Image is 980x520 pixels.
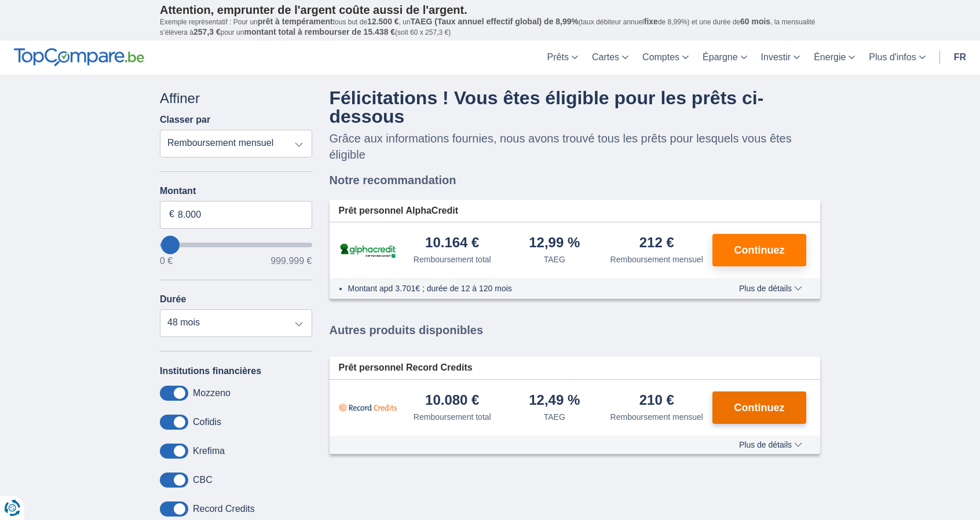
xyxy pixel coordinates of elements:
h4: Félicitations ! Vous êtes éligible pour les prêts ci-dessous [330,89,821,126]
p: Attention, emprunter de l'argent coûte aussi de l'argent. [160,3,820,17]
label: CBC [193,475,213,485]
img: TopCompare [14,48,144,67]
a: Énergie [807,41,862,75]
div: 210 € [639,393,674,409]
span: Plus de détails [739,284,802,292]
a: Épargne [696,41,754,75]
span: Continuez [734,245,785,255]
span: 257,3 € [193,27,221,36]
p: Exemple représentatif : Pour un tous but de , un (taux débiteur annuel de 8,99%) et une durée de ... [160,17,820,38]
span: € [169,208,174,221]
div: Remboursement total [414,411,491,423]
a: Plus d'infos [862,41,932,75]
li: Montant apd 3.701€ ; durée de 12 à 120 mois [348,283,705,294]
span: Prêt personnel Record Credits [339,361,473,375]
a: Cartes [585,41,635,75]
div: Remboursement mensuel [610,254,703,265]
div: 12,49 % [529,393,580,409]
span: montant total à rembourser de 15.438 € [244,27,395,36]
div: 10.080 € [425,393,479,409]
div: TAEG [544,254,565,265]
button: Plus de détails [730,284,811,293]
a: Comptes [635,41,696,75]
div: 212 € [639,236,674,251]
span: 999.999 € [270,257,312,266]
label: Classer par [160,115,210,125]
div: TAEG [544,411,565,423]
label: Krefima [193,446,225,456]
span: Prêt personnel AlphaCredit [339,204,459,218]
span: 60 mois [740,17,770,26]
a: Prêts [540,41,585,75]
button: Continuez [712,234,806,266]
p: Grâce aux informations fournies, nous avons trouvé tous les prêts pour lesquels vous êtes éligible [330,130,821,163]
img: pret personnel Record Credits [339,393,397,422]
div: 12,99 % [529,236,580,251]
div: 10.164 € [425,236,479,251]
span: prêt à tempérament [258,17,333,26]
a: fr [947,41,973,75]
button: Continuez [712,391,806,424]
input: wantToBorrow [160,243,312,247]
div: Remboursement mensuel [610,411,703,423]
span: Plus de détails [739,441,802,449]
label: Durée [160,294,186,305]
button: Plus de détails [730,440,811,449]
div: Affiner [160,89,312,108]
span: fixe [644,17,658,26]
label: Mozzeno [193,388,231,398]
label: Institutions financières [160,366,261,376]
label: Cofidis [193,417,221,427]
div: Remboursement total [414,254,491,265]
a: Investir [754,41,807,75]
span: 12.500 € [367,17,399,26]
label: Montant [160,186,312,196]
span: 0 € [160,257,173,266]
label: Record Credits [193,504,255,514]
span: Continuez [734,402,785,413]
span: TAEG (Taux annuel effectif global) de 8,99% [411,17,579,26]
img: pret personnel AlphaCredit [339,241,397,259]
